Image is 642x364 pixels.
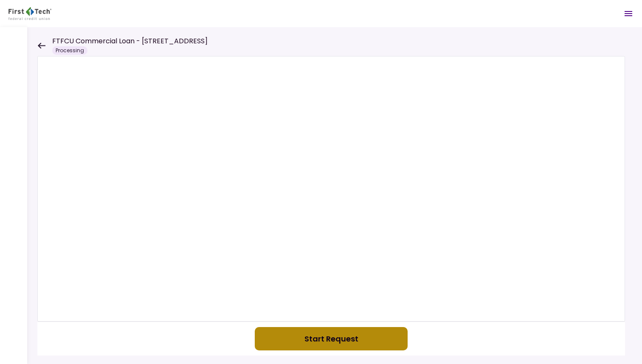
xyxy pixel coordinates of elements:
button: Start Request [255,327,408,350]
button: Open menu [618,3,639,24]
h1: FTFCU Commercial Loan - [STREET_ADDRESS] [52,36,208,46]
iframe: Welcome [37,56,625,322]
div: Processing [52,46,87,55]
img: Partner icon [8,7,51,20]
